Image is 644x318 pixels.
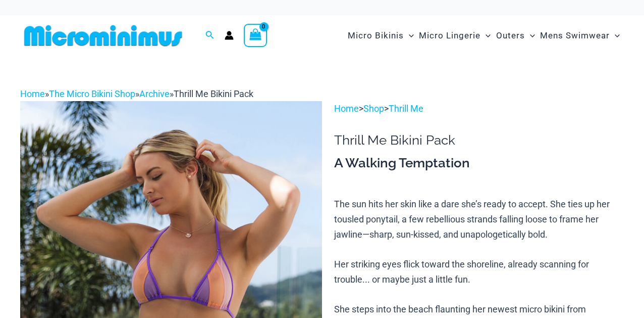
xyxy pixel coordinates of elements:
[139,88,170,99] a: Archive
[389,103,423,114] a: Thrill Me
[494,20,538,51] a: OutersMenu ToggleMenu Toggle
[538,20,622,51] a: Mens SwimwearMenu ToggleMenu Toggle
[480,23,491,49] span: Menu Toggle
[496,23,525,49] span: Outers
[540,23,610,49] span: Mens Swimwear
[363,103,384,114] a: Shop
[416,20,493,51] a: Micro LingerieMenu ToggleMenu Toggle
[20,88,45,99] a: Home
[225,31,234,40] a: Account icon link
[334,103,359,114] a: Home
[20,88,253,99] span: » » »
[205,29,214,42] a: Search icon link
[244,24,267,47] a: View Shopping Cart, empty
[345,20,416,51] a: Micro BikinisMenu ToggleMenu Toggle
[334,155,624,172] h3: A Walking Temptation
[404,23,414,49] span: Menu Toggle
[348,23,404,49] span: Micro Bikinis
[610,23,620,49] span: Menu Toggle
[20,24,186,47] img: MM SHOP LOGO FLAT
[174,88,253,99] span: Thrill Me Bikini Pack
[334,132,624,148] h1: Thrill Me Bikini Pack
[334,101,624,116] p: > >
[49,88,135,99] a: The Micro Bikini Shop
[419,23,480,49] span: Micro Lingerie
[344,19,624,53] nav: Site Navigation
[525,23,535,49] span: Menu Toggle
